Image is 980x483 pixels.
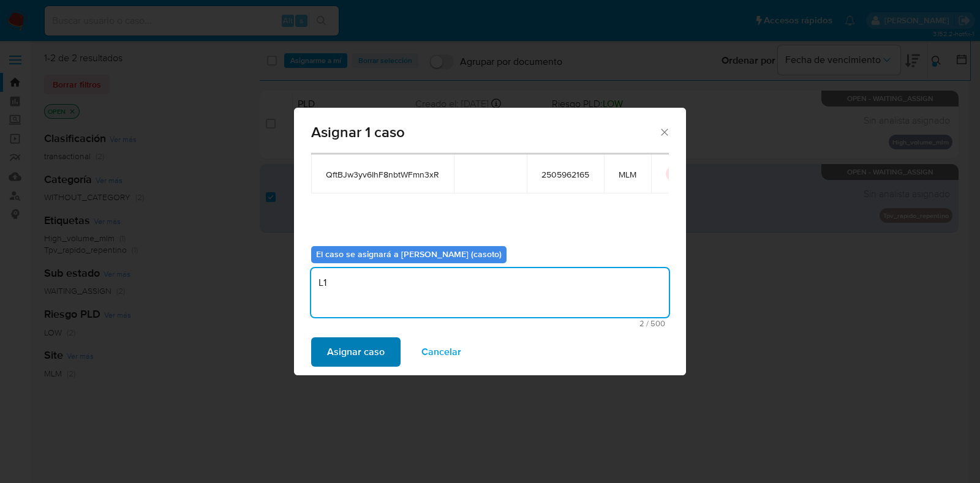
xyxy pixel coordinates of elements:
[315,320,665,328] span: Máximo 500 caracteres
[541,169,589,180] span: 2505962165
[316,248,502,260] b: El caso se asignará a [PERSON_NAME] (casoto)
[294,108,686,375] div: assign-modal
[326,169,439,180] span: QftBJw3yv6IhF8nbtWFmn3xR
[311,268,669,317] textarea: L1
[327,339,385,365] span: Asignar caso
[619,169,636,180] span: MLM
[405,337,477,367] button: Cancelar
[666,167,680,181] button: icon-button
[311,337,401,367] button: Asignar caso
[421,339,461,365] span: Cancelar
[658,126,669,137] button: Cerrar ventana
[311,125,658,140] span: Asignar 1 caso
